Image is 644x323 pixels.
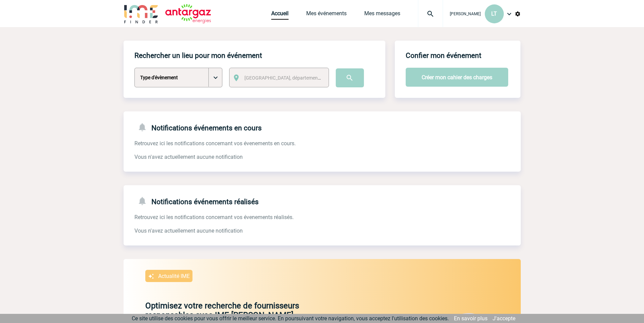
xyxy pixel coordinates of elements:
[406,51,481,60] h4: Confier mon événement
[406,68,508,87] button: Créer mon cahier des charges
[134,122,262,132] h4: Notifications événements en cours
[132,315,449,322] span: Ce site utilise des cookies pour vous offrir le meilleur service. En poursuivant votre navigation...
[137,196,151,206] img: notifications-24-px-g.png
[134,154,243,160] span: Vous n'avez actuellement aucune notification
[134,196,259,206] h4: Notifications événements réalisés
[134,51,262,60] h4: Rechercher un lieu pour mon événement
[364,10,400,20] a: Mes messages
[306,10,347,20] a: Mes événements
[244,75,339,81] span: [GEOGRAPHIC_DATA], département, région...
[158,273,190,279] p: Actualité IME
[134,214,294,220] span: Retrouvez ici les notifications concernant vos évenements réalisés.
[450,12,481,16] span: [PERSON_NAME]
[124,4,159,23] img: IME-Finder
[124,301,349,320] p: Optimisez votre recherche de fournisseurs responsables avec IME [PERSON_NAME]
[137,122,151,132] img: notifications-24-px-g.png
[454,315,487,322] a: En savoir plus
[491,10,497,17] span: LT
[271,10,289,20] a: Accueil
[336,68,364,87] input: Submit
[134,228,243,234] span: Vous n'avez actuellement aucune notification
[134,140,296,147] span: Retrouvez ici les notifications concernant vos évenements en cours.
[493,315,515,322] a: J'accepte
